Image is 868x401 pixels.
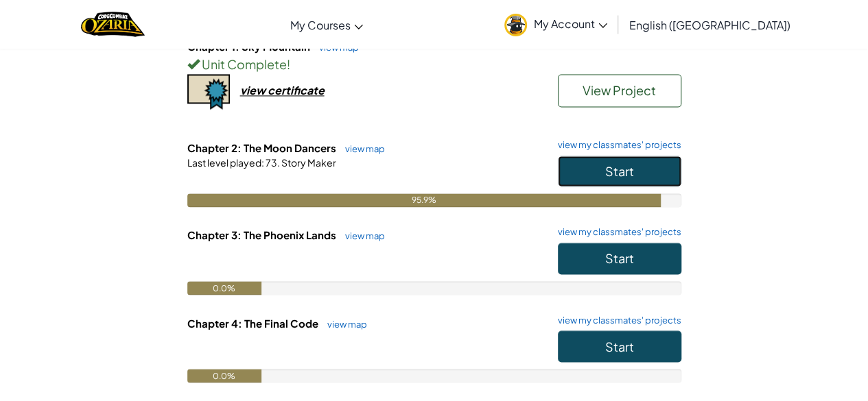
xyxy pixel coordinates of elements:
[187,141,338,154] span: Chapter 2: The Moon Dancers
[187,156,261,169] span: Last level played
[187,228,338,241] span: Chapter 3: The Phoenix Lands
[605,338,634,354] span: Start
[240,83,325,97] div: view certificate
[81,10,145,38] img: Home
[187,369,261,382] div: 0.0%
[605,250,634,266] span: Start
[187,281,261,295] div: 0.0%
[551,141,681,149] a: view my classmates' projects
[81,10,145,38] a: Ozaria by CodeCombat logo
[264,156,280,169] span: 73.
[320,318,367,329] a: view map
[551,228,681,236] a: view my classmates' projects
[605,163,634,179] span: Start
[283,6,370,43] a: My Courses
[558,74,681,107] button: View Project
[187,83,325,97] a: view certificate
[261,156,264,169] span: :
[287,56,290,72] span: !
[583,82,656,98] span: View Project
[629,18,790,32] span: English ([GEOGRAPHIC_DATA])
[280,156,336,169] span: Story Maker
[558,243,681,274] button: Start
[338,230,385,241] a: view map
[497,3,614,46] a: My Account
[187,316,320,329] span: Chapter 4: The Final Code
[622,6,797,43] a: English ([GEOGRAPHIC_DATA])
[187,193,661,207] div: 95.9%
[534,16,607,31] span: My Account
[200,56,287,72] span: Unit Complete
[187,74,230,110] img: certificate-icon.png
[504,14,527,36] img: avatar
[290,18,351,32] span: My Courses
[558,156,681,187] button: Start
[338,143,385,154] a: view map
[558,330,681,362] button: Start
[187,40,312,53] span: Chapter 1: Sky Mountain
[312,42,359,53] a: view map
[551,315,681,324] a: view my classmates' projects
